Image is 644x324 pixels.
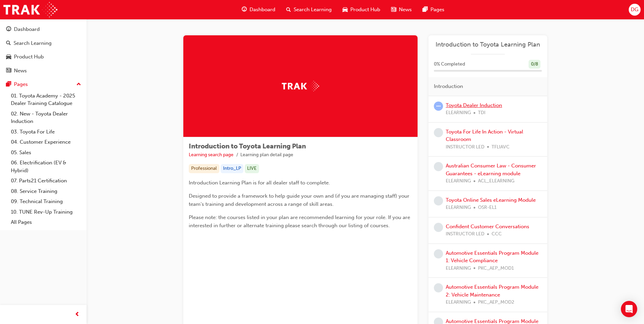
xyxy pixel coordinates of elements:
div: Dashboard [14,25,40,33]
a: Product Hub [3,51,84,63]
span: DG [631,6,638,14]
a: 02. New - Toyota Dealer Induction [8,109,84,127]
a: Toyota For Life In Action - Virtual Classroom [446,129,523,143]
a: 01. Toyota Academy - 2025 Dealer Training Catalogue [8,91,84,109]
span: Please note: the courses listed in your plan are recommended learning for your role. If you are i... [189,214,411,229]
span: learningRecordVerb_ATTEMPT-icon [434,102,443,111]
img: Trak [282,81,319,91]
span: INSTRUCTOR LED [446,143,484,151]
a: car-iconProduct Hub [337,3,386,17]
button: Pages [3,78,84,91]
a: 10. TUNE Rev-Up Training [8,207,84,217]
img: Trak [3,2,57,17]
span: guage-icon [6,26,11,33]
div: 0 / 8 [529,60,540,69]
span: 0 % Completed [434,60,465,68]
a: 05. Sales [8,147,84,158]
span: ACL_ELEARNING [478,177,514,185]
span: News [399,6,412,14]
span: Pages [430,6,444,14]
span: Designed to provide a framework to help guide your own and (if you are managing staff) your team'... [189,193,411,207]
span: car-icon [6,54,11,60]
a: 06. Electrification (EV & Hybrid) [8,158,84,176]
span: ELEARNING [446,109,471,117]
a: 07. Parts21 Certification [8,176,84,186]
a: Automotive Essentials Program Module 2: Vehicle Maintenance [446,284,538,298]
span: pages-icon [423,5,428,14]
span: learningRecordVerb_NONE-icon [434,249,443,258]
a: Search Learning [3,37,84,50]
a: Introduction to Toyota Learning Plan [434,41,542,49]
span: Search Learning [294,6,332,14]
span: OSR-EL1 [478,204,497,212]
span: ELEARNING [446,265,471,272]
a: 03. Toyota For Life [8,127,84,137]
span: PKC_AEP_MOD2 [478,299,514,306]
span: prev-icon [75,310,80,319]
span: Introduction Learning Plan is for all dealer staff to complete. [189,180,330,186]
span: ELEARNING [446,299,471,306]
span: ELEARNING [446,204,471,212]
span: search-icon [286,5,291,14]
li: Learning plan detail page [240,151,293,159]
div: Intro_LP [221,164,243,173]
span: Dashboard [250,6,275,14]
div: Pages [14,80,28,88]
a: 04. Customer Experience [8,137,84,147]
a: News [3,65,84,77]
a: 08. Service Training [8,186,84,197]
a: Confident Customer Conversations [446,223,529,230]
div: News [14,67,27,75]
div: Professional [189,164,219,173]
div: Search Learning [14,39,52,47]
div: Open Intercom Messenger [621,301,637,317]
button: DashboardSearch LearningProduct HubNews [3,22,84,78]
span: news-icon [391,5,396,14]
span: TDI [478,109,485,117]
span: learningRecordVerb_NONE-icon [434,162,443,171]
span: Introduction to Toyota Learning Plan [189,142,306,150]
span: Product Hub [350,6,380,14]
span: TFLIAVC [492,143,510,151]
a: Automotive Essentials Program Module 1: Vehicle Compliance [446,250,538,264]
a: Australian Consumer Law - Consumer Guarantees - eLearning module [446,163,536,177]
span: up-icon [76,80,81,89]
div: Product Hub [14,53,44,61]
a: 09. Technical Training [8,196,84,207]
span: car-icon [343,5,348,14]
a: Toyota Dealer Induction [446,102,502,108]
a: Dashboard [3,23,84,36]
span: PKC_AEP_MOD1 [478,265,514,272]
span: Introduction [434,83,463,90]
a: All Pages [8,217,84,228]
span: learningRecordVerb_NONE-icon [434,283,443,292]
span: learningRecordVerb_NONE-icon [434,128,443,137]
a: search-iconSearch Learning [281,3,337,17]
span: learningRecordVerb_NONE-icon [434,223,443,232]
span: news-icon [6,68,11,74]
span: ELEARNING [446,177,471,185]
span: guage-icon [242,5,247,14]
span: search-icon [6,40,11,47]
a: news-iconNews [386,3,417,17]
span: pages-icon [6,82,11,88]
a: guage-iconDashboard [236,3,281,17]
a: Learning search page [189,152,234,158]
a: pages-iconPages [417,3,450,17]
div: LIVE [245,164,259,173]
button: DG [629,4,641,16]
span: INSTRUCTOR LED [446,230,484,238]
a: Toyota Online Sales eLearning Module [446,197,536,203]
span: CCC [492,230,502,238]
span: learningRecordVerb_NONE-icon [434,196,443,205]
